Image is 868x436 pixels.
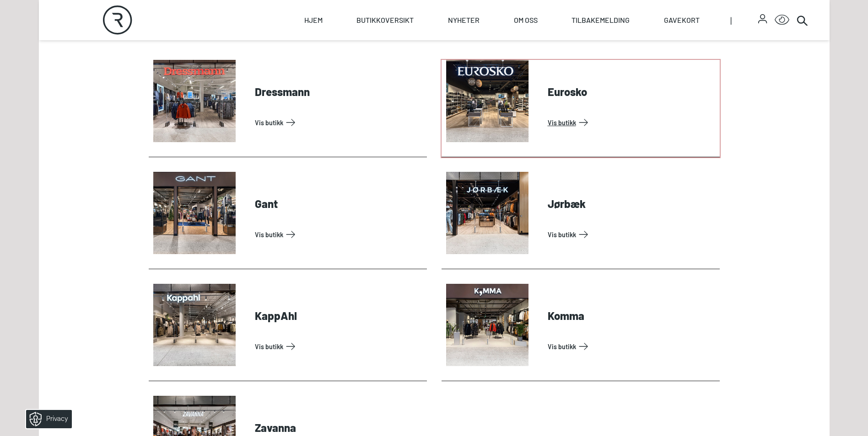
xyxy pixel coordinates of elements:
iframe: Manage Preferences [9,407,84,431]
a: Vis Butikk: Komma [548,339,716,354]
a: Vis Butikk: KappAhl [255,339,423,354]
a: Vis Butikk: Eurosko [548,115,716,130]
a: Vis Butikk: Jørbæk [548,227,716,242]
a: Vis Butikk: Gant [255,227,423,242]
a: Vis Butikk: Dressmann [255,115,423,130]
button: Open Accessibility Menu [775,13,789,27]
